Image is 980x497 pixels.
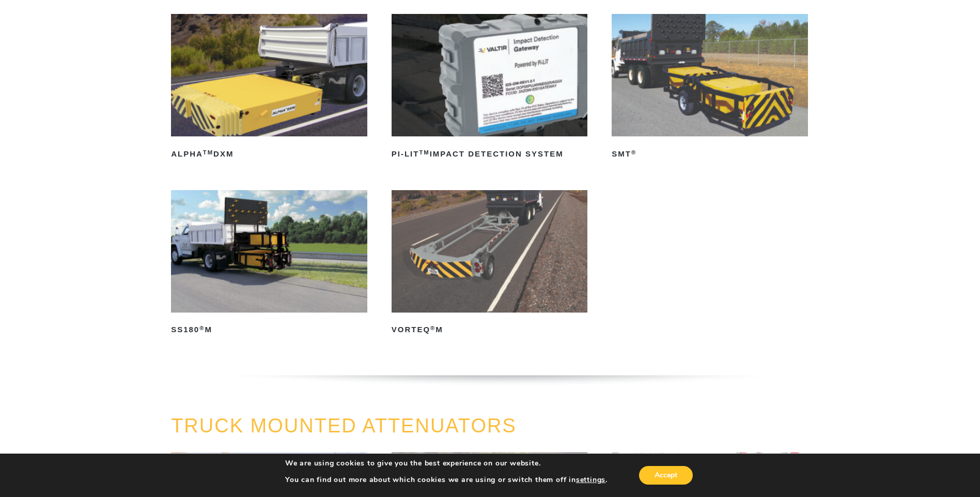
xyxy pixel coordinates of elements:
sup: ® [199,325,205,331]
h2: SS180 M [171,322,367,338]
p: You can find out more about which cookies we are using or switch them off in . [285,475,608,485]
sup: TM [419,149,429,156]
h2: VORTEQ M [392,322,588,338]
sup: ® [631,149,636,156]
button: settings [576,475,605,485]
a: TRUCK MOUNTED ATTENUATORS [171,415,517,437]
p: We are using cookies to give you the best experience on our website. [285,459,608,468]
sup: TM [203,149,213,156]
sup: ® [430,325,435,331]
a: SS180®M [171,190,367,338]
a: VORTEQ®M [392,190,588,338]
a: SMT® [612,14,808,162]
button: Accept [639,466,693,485]
h2: ALPHA DXM [171,146,367,162]
h2: SMT [612,146,808,162]
a: ALPHATMDXM [171,14,367,162]
h2: PI-LIT Impact Detection System [392,146,588,162]
a: PI-LITTMImpact Detection System [392,14,588,162]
